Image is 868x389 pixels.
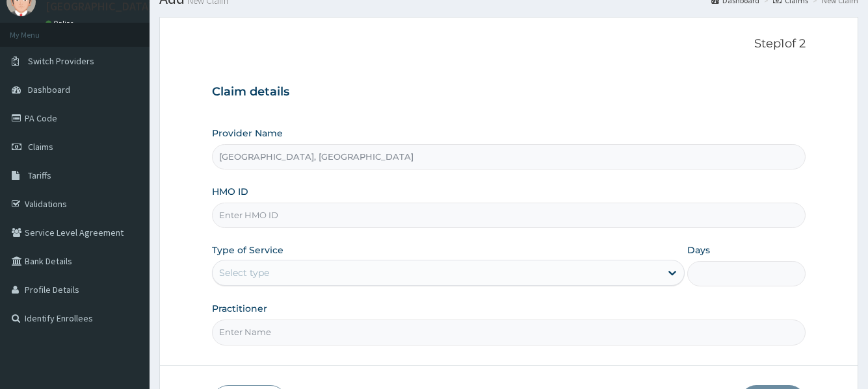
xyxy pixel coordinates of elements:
a: Online [46,19,77,28]
input: Enter HMO ID [212,203,805,228]
p: [GEOGRAPHIC_DATA] [46,1,153,12]
div: Select type [219,266,269,279]
input: Enter Name [212,320,805,345]
label: Type of Service [212,244,283,257]
span: Tariffs [28,169,51,181]
h3: Claim details [212,85,805,99]
label: Provider Name [212,127,283,140]
label: Days [687,244,710,257]
span: Claims [28,141,53,153]
span: Switch Providers [28,55,94,67]
label: HMO ID [212,185,248,198]
p: Step 1 of 2 [212,37,805,51]
label: Practitioner [212,302,267,315]
span: Dashboard [28,84,70,95]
